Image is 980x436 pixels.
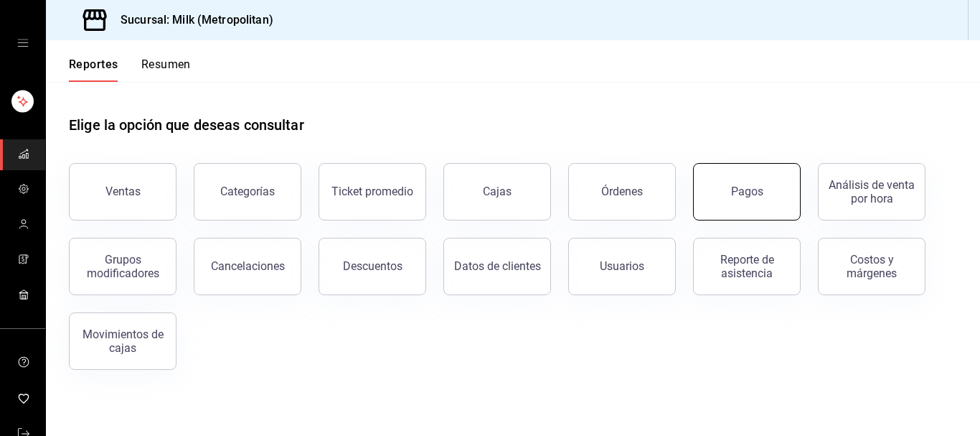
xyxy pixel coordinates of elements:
[69,57,118,82] button: Reportes
[827,253,916,280] div: Costos y márgenes
[194,238,301,295] button: Cancelaciones
[483,185,512,198] div: Cajas
[443,238,551,295] button: Datos de clientes
[211,259,285,273] div: Cancelaciones
[319,163,426,221] button: Ticket promedio
[818,163,925,221] button: Análisis de venta por hora
[69,57,191,82] div: navigation tabs
[69,114,304,136] h1: Elige la opción que deseas consultar
[331,185,413,198] div: Ticket promedio
[731,185,763,198] div: Pagos
[693,163,801,221] button: Pagos
[69,238,176,295] button: Grupos modificadores
[443,163,551,221] button: Cajas
[78,328,167,355] div: Movimientos de cajas
[319,238,426,295] button: Descuentos
[600,259,644,273] div: Usuarios
[818,238,925,295] button: Costos y márgenes
[105,185,141,198] div: Ventas
[109,11,273,29] h3: Sucursal: Milk (Metropolitan)
[568,238,676,295] button: Usuarios
[601,185,643,198] div: Órdenes
[69,163,176,221] button: Ventas
[69,312,176,370] button: Movimientos de cajas
[194,163,301,221] button: Categorías
[343,259,402,273] div: Descuentos
[568,163,676,221] button: Órdenes
[827,178,916,205] div: Análisis de venta por hora
[17,37,29,49] button: open drawer
[454,259,541,273] div: Datos de clientes
[220,185,275,198] div: Categorías
[693,238,801,295] button: Reporte de asistencia
[141,57,191,82] button: Resumen
[702,253,791,280] div: Reporte de asistencia
[78,253,167,280] div: Grupos modificadores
